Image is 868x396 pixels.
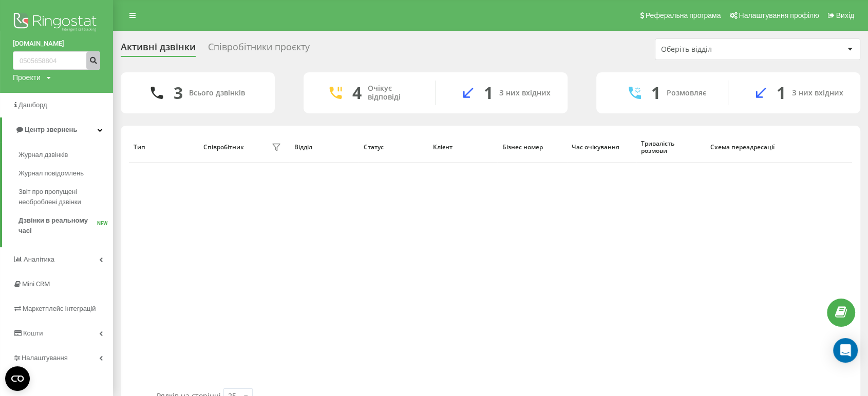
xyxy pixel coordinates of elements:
div: Відділ [294,144,354,151]
div: Активні дзвінки [121,42,196,57]
button: Open CMP widget [5,366,30,391]
div: Тривалість розмови [641,140,701,155]
div: Проекти [13,72,41,83]
span: Mini CRM [22,280,50,288]
span: Звіт про пропущені необроблені дзвінки [18,187,108,207]
div: Тип [134,144,193,151]
div: 1 [777,83,786,103]
div: Клієнт [433,144,493,151]
a: Журнал повідомлень [18,164,113,183]
span: Маркетплейс інтеграцій [23,305,96,312]
span: Налаштування профілю [739,11,819,19]
span: Реферальна програма [646,11,721,19]
div: 4 [352,83,362,103]
a: Центр звернень [2,117,113,142]
div: 1 [651,83,661,103]
div: Open Intercom Messenger [833,338,858,363]
div: Бізнес номер [502,144,562,151]
div: 1 [484,83,493,103]
div: Статус [364,144,423,151]
a: Дзвінки в реальному часіNEW [18,211,113,240]
div: Співробітник [203,144,244,151]
input: Пошук за номером [13,51,100,70]
div: Всього дзвінків [189,89,245,97]
span: Дзвінки в реальному часі [18,215,97,236]
span: Дашборд [18,101,47,109]
span: Кошти [23,329,43,337]
div: З них вхідних [792,89,843,97]
span: Журнал повідомлень [18,168,84,179]
div: Час очікування [572,144,631,151]
span: Центр звернень [25,126,77,133]
div: Схема переадресації [710,144,778,151]
a: Звіт про пропущені необроблені дзвінки [18,183,113,211]
div: 3 [174,83,183,103]
div: Очікує відповіді [368,84,420,102]
img: Ringostat logo [13,10,100,36]
span: Аналiтика [24,255,54,263]
a: Журнал дзвінків [18,146,113,164]
span: Журнал дзвінків [18,150,68,160]
div: Співробітники проєкту [208,42,310,57]
div: Оберіть відділ [661,45,784,54]
div: Розмовляє [667,89,706,97]
div: З них вхідних [499,89,551,97]
span: Налаштування [22,354,68,362]
span: Вихід [836,11,854,19]
a: [DOMAIN_NAME] [13,38,100,49]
